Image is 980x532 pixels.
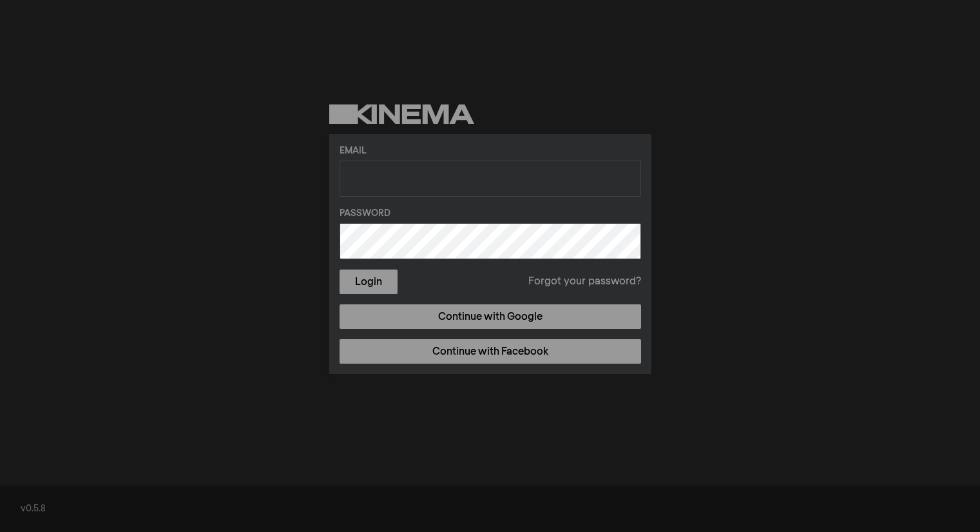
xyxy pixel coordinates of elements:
[528,274,641,290] a: Forgot your password?
[340,270,398,294] button: Login
[340,304,641,329] a: Continue with Google
[340,339,641,364] a: Continue with Facebook
[340,144,641,158] label: Email
[21,502,959,516] div: v0.5.8
[340,207,641,221] label: Password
